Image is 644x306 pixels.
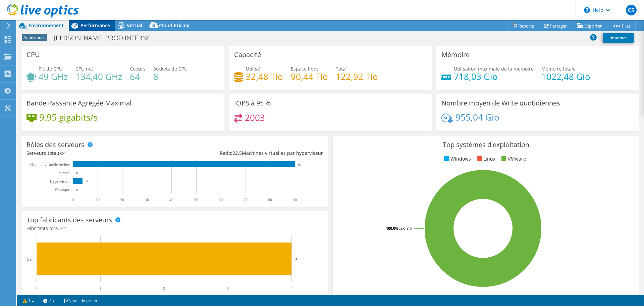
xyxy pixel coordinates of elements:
[36,286,38,291] text: 0
[39,114,98,121] h4: 9,95 gigabits/s
[507,20,539,31] a: Reports
[18,296,39,305] a: 1
[26,51,40,58] h3: CPU
[607,20,636,31] a: Plus
[268,198,272,202] text: 80
[59,171,70,175] text: Virtuel
[163,286,165,291] text: 2
[298,163,302,166] text: 90
[55,187,70,192] text: Physique
[22,34,47,41] span: Anonymous
[441,51,470,58] h3: Mémoire
[159,22,190,29] span: Cloud Pricing
[336,73,378,80] h4: 122,92 Tio
[169,198,173,202] text: 40
[603,33,634,43] a: Imprimer
[244,198,248,202] text: 70
[130,73,146,80] h4: 64
[584,7,590,13] svg: \n
[246,65,260,72] span: Utilisé
[39,73,68,80] h4: 49 GHz
[246,73,283,80] h4: 32,48 Tio
[227,286,229,291] text: 3
[454,65,534,72] span: Utilisation maximale de la mémoire
[145,198,149,202] text: 30
[26,99,131,107] h3: Bande Passante Agrégée Maximal
[76,188,78,191] text: 0
[293,198,297,202] text: 90
[29,162,70,167] tspan: Machine virtuelle invitée
[541,73,590,80] h4: 1022,48 Gio
[386,226,398,231] tspan: 100.0%
[39,296,59,305] a: 2
[398,226,412,231] tspan: ESXi 8.0
[290,286,292,291] text: 4
[338,141,634,148] h3: Top systèmes d'exploitation
[245,114,265,121] h4: 2003
[75,65,93,72] span: CPU net
[232,150,242,156] span: 22.5
[26,225,323,232] h4: Fabricants totaux:
[336,65,347,72] span: Total
[441,99,560,107] h3: Nombre moyen de Write quotidiennes
[454,73,534,80] h4: 718,03 Gio
[626,5,637,15] span: CS
[127,22,142,29] span: Virtual
[39,65,62,72] span: Pic de CPU
[234,51,261,58] h3: Capacité
[80,22,110,29] span: Performance
[96,198,100,202] text: 10
[295,257,297,261] text: 4
[291,65,318,72] span: Espace libre
[500,155,526,163] li: VMware
[99,286,101,291] text: 1
[51,34,161,42] h1: [PERSON_NAME] PROD INTERNE
[86,180,88,183] text: 4
[26,216,112,224] h3: Top fabricants des serveurs
[572,20,607,31] a: Exporter
[234,99,271,107] h3: IOPS à 95 %
[291,73,328,80] h4: 90,44 Tio
[175,149,323,157] div: Ratio: Machines virtuelles par hyperviseur
[475,155,495,163] li: Linux
[64,225,66,231] span: 1
[26,257,34,262] text: Dell
[26,141,85,148] h3: Rôles des serveurs
[455,114,499,121] h4: 955,04 Gio
[130,65,146,72] span: Coeurs
[76,171,78,175] text: 0
[26,149,175,157] div: Serveurs totaux:
[120,198,124,202] text: 20
[442,155,471,163] li: Windows
[539,20,572,31] a: Partager
[153,65,187,72] span: Sockets de CPU
[50,179,70,184] text: Hyperviseur
[72,198,74,202] text: 0
[29,22,64,29] span: Environnement
[63,150,66,156] span: 4
[59,296,102,305] a: Notes de projet
[153,73,187,80] h4: 8
[194,198,198,202] text: 50
[541,65,576,72] span: Mémoire totale
[219,198,223,202] text: 60
[75,73,122,80] h4: 134,40 GHz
